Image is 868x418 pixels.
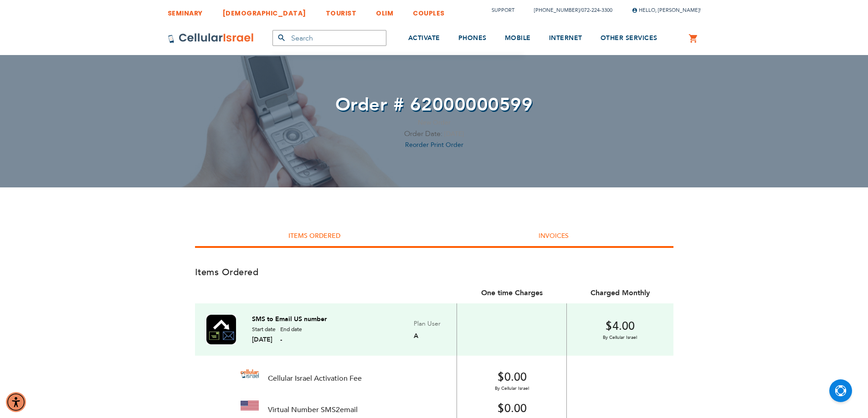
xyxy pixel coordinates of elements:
span: INTERNET [549,34,582,42]
a: Print Order [431,141,463,149]
span: Start date [252,326,276,333]
span: End date [280,326,302,333]
img: Cellular Israel Logo [168,33,254,44]
span: Order Date: [404,129,442,139]
span: By Cellular Israel [574,334,666,341]
span: [DATE] [252,335,276,344]
a: SMS to Email US number [252,315,327,323]
img: cellular_israel_12.jpeg [241,369,259,378]
li: / [525,4,612,17]
span: Plan User [414,319,441,328]
a: MOBILE [505,21,531,55]
div: Accessibility Menu [6,392,26,412]
span: PHONES [458,34,487,42]
a: OLIM [376,2,393,19]
a: TOURIST [326,2,357,19]
a: SEMINARY [168,2,203,19]
a: Support [492,7,514,14]
span: MOBILE [505,34,531,42]
span: [DATE] [444,130,464,138]
a: [DEMOGRAPHIC_DATA] [222,2,306,19]
span: OTHER SERVICES [601,34,657,42]
span: Virtual Number SMS2email [268,405,358,414]
a: 072-224-3300 [581,7,612,14]
a: ACTIVATE [408,21,440,55]
a: Invoices [539,232,569,240]
span: ACTIVATE [408,34,440,42]
span: $ [497,370,504,385]
a: Reorder [405,141,431,149]
a: INTERNET [549,21,582,55]
a: PHONES [458,21,487,55]
span: New Order [418,118,451,127]
span: - [280,335,302,344]
strong: Items Ordered [288,232,340,240]
span: By Cellular Israel [464,385,560,392]
img: sms2email_6.jpg [206,315,236,344]
img: us_flag_2_1_2.png [241,401,259,410]
input: Search [272,30,386,46]
span: Order # 62000000599 [335,92,533,117]
span: A [414,332,418,340]
span: One time Charges [481,288,543,298]
td: 4.00 [567,303,673,356]
span: $ [605,319,612,334]
td: 0.00 [457,356,567,396]
span: $ [497,401,504,417]
a: [PHONE_NUMBER] [534,7,580,14]
span: Hello, [PERSON_NAME]! [632,7,701,14]
a: OTHER SERVICES [601,21,657,55]
a: COUPLES [413,2,445,19]
span: Charged Monthly [591,288,650,298]
span: Cellular Israel Activation Fee [268,374,362,383]
h3: Items Ordered [195,266,673,278]
span: Reorder [405,141,429,149]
